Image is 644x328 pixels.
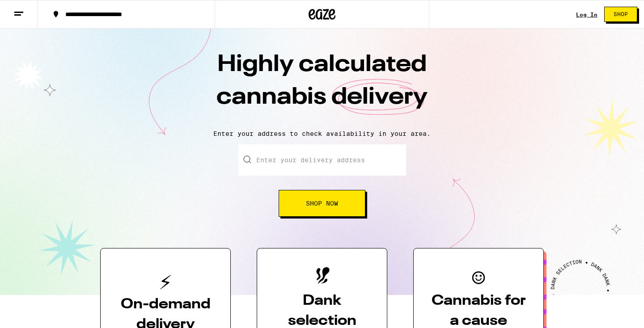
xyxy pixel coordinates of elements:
[614,12,628,17] span: Shop
[306,200,338,206] span: Shop Now
[165,49,479,123] h1: Highly calculated cannabis delivery
[604,7,637,22] button: Shop
[279,190,365,217] button: Shop Now
[576,12,597,17] div: Log In
[238,144,406,176] input: Enter your delivery address
[9,130,635,137] p: Enter your address to check availability in your area.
